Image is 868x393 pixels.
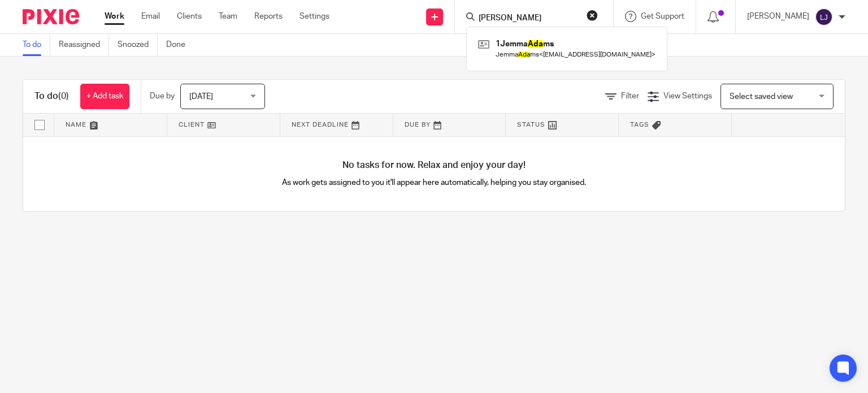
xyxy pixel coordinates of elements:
a: Reassigned [59,34,109,56]
a: Reports [254,11,283,22]
a: Done [166,34,194,56]
img: Pixie [23,9,79,24]
p: As work gets assigned to you it'll appear here automatically, helping you stay organised. [229,177,640,188]
p: [PERSON_NAME] [747,11,809,22]
span: (0) [58,92,69,101]
span: Filter [621,92,639,100]
a: To do [23,34,50,56]
img: svg%3E [815,8,833,26]
a: + Add task [80,84,129,109]
a: Team [219,11,237,22]
p: Due by [150,90,175,102]
span: [DATE] [189,93,213,101]
a: Settings [300,11,329,22]
h1: To do [34,90,69,102]
a: Work [105,11,124,22]
button: Clear [587,10,598,21]
span: Get Support [641,12,684,20]
span: Select saved view [730,93,793,101]
span: Tags [630,122,649,128]
h4: No tasks for now. Relax and enjoy your day! [23,159,845,171]
a: Clients [177,11,202,22]
input: Search [478,14,579,24]
a: Snoozed [118,34,158,56]
span: View Settings [663,92,712,100]
a: Email [141,11,160,22]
